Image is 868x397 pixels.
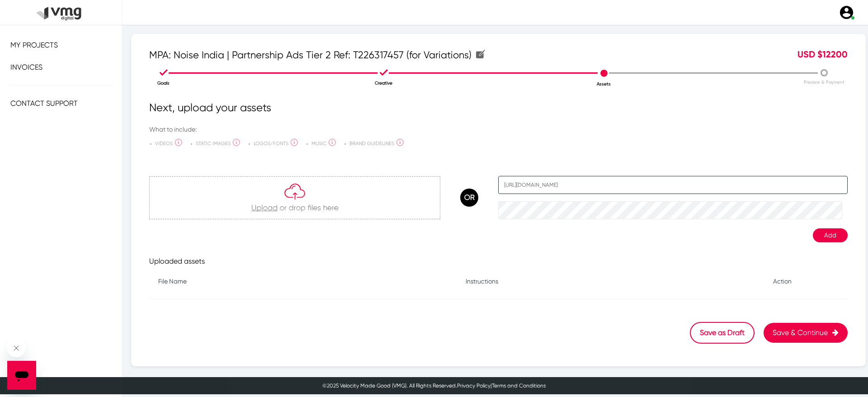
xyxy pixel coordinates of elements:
[457,271,764,292] th: Instructions
[149,256,848,267] p: Uploaded assets
[54,80,274,86] p: Goals
[797,49,822,60] span: USD $
[311,141,326,147] span: MUSIC
[149,47,485,62] span: MPA: Noise India | Partnership Ads Tier 2 Ref: T226317457 (for Variations)
[460,189,478,207] p: OR
[833,5,859,20] a: user
[349,141,394,147] span: BRAND GUIDELINES
[676,47,854,62] div: 12200
[329,139,336,146] img: info_outline_icon.svg
[7,339,25,357] iframe: Close message
[233,139,240,146] img: info_outline_icon.svg
[196,141,231,147] span: STATIC IMAGES
[498,176,848,194] input: Enter a URL link (dropbox, google drive, wetransfer etc)
[5,6,65,14] span: Hi. Need any help?
[10,63,42,71] span: Invoices
[813,228,848,242] button: Add
[155,141,173,147] span: VIDEOS
[7,361,36,390] iframe: Button to launch messaging window
[764,271,848,292] th: Action
[10,99,78,108] span: Contact Support
[457,383,491,389] a: Privacy Policy
[690,322,755,344] button: Save as Draft
[494,80,714,87] p: Assets
[839,5,854,20] img: user
[149,125,848,134] p: What to include:
[764,323,848,343] button: Save & Continue
[149,271,457,292] th: File Name
[492,383,546,389] a: Terms and Conditions
[149,99,848,116] div: Next, upload your assets
[10,41,58,49] span: My Projects
[476,50,485,58] img: create.svg
[274,80,494,86] p: Creative
[291,139,298,146] img: info_outline_icon.svg
[175,139,182,146] img: info_outline_icon.svg
[396,139,404,146] img: info_outline_icon.svg
[254,141,288,147] span: LOGOS/FONTS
